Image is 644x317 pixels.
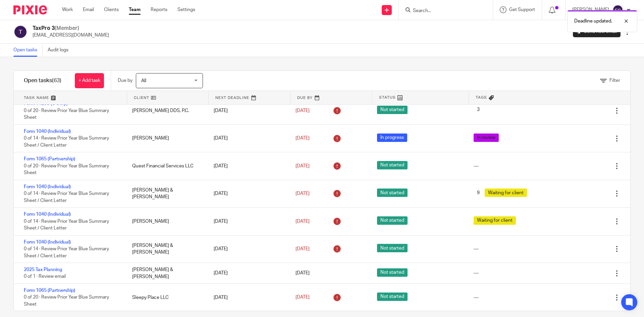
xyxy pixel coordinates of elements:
span: Filter [609,78,620,83]
p: Due by [118,77,132,84]
a: Team [129,6,141,13]
a: + Add task [75,73,104,88]
a: Clients [104,6,119,13]
span: [DATE] [296,295,310,300]
div: [DATE] [207,291,288,304]
img: svg%3E [612,5,623,15]
span: Not started [377,189,408,197]
div: Quest Financial Services LLC [125,159,207,173]
div: --- [474,270,479,276]
span: 9 [474,189,483,197]
a: Form 1040 (Individual) [24,212,71,217]
span: 0 of 14 · Review Prior Year Blue Summary Sheet / Client Letter [24,136,109,148]
h2: TaxPro 3 [33,25,109,32]
span: Waiting for client [485,189,527,197]
div: [PERSON_NAME] & [PERSON_NAME] [125,183,207,204]
div: [PERSON_NAME] DDS, P.C. [125,104,207,117]
span: [DATE] [296,219,310,224]
span: [DATE] [296,191,310,196]
span: 0 of 20 · Review Prior Year Blue Summary Sheet [24,108,109,120]
a: Settings [177,6,195,13]
span: In review [474,134,499,142]
img: Pixie [13,5,47,14]
p: Deadline updated. [574,18,612,24]
a: Form 1040 (Individual) [24,240,71,245]
p: [EMAIL_ADDRESS][DOMAIN_NAME] [33,32,109,39]
div: [DATE] [207,266,288,280]
span: [DATE] [296,108,310,113]
span: [DATE] [296,247,310,251]
div: --- [474,163,479,169]
span: 0 of 1 · Review email [24,274,66,279]
span: Not started [377,268,408,277]
div: [DATE] [207,104,288,117]
a: Form 1065 (Partnership) [24,288,75,293]
span: Tags [476,95,487,100]
h1: Open tasks [24,77,61,84]
span: All [141,78,146,83]
div: [DATE] [207,242,288,256]
a: Audit logs [48,44,73,57]
span: [DATE] [296,271,310,276]
div: --- [474,246,479,252]
a: Reports [151,6,167,13]
div: [PERSON_NAME] [125,215,207,228]
a: Form 1065 (Partnership) [24,157,75,161]
div: [PERSON_NAME] & [PERSON_NAME] [125,263,207,283]
div: [PERSON_NAME] & [PERSON_NAME] [125,239,207,259]
span: Not started [377,106,408,114]
div: [PERSON_NAME] [125,131,207,145]
div: [DATE] [207,215,288,228]
span: Not started [377,293,408,301]
div: [DATE] [207,187,288,200]
a: Open tasks [13,44,43,57]
span: Not started [377,244,408,252]
a: Form 1040 (Individual) [24,184,71,189]
span: Waiting for client [474,216,516,225]
div: --- [474,294,479,301]
a: 2025 Tax Planning [24,267,62,272]
span: 0 of 14 · Review Prior Year Blue Summary Sheet / Client Letter [24,219,109,231]
a: Form 1040 (Individual) [24,129,71,134]
span: 0 of 14 · Review Prior Year Blue Summary Sheet / Client Letter [24,191,109,203]
span: Status [379,95,396,100]
span: 3 [474,106,483,114]
span: 0 of 14 · Review Prior Year Blue Summary Sheet / Client Letter [24,247,109,258]
div: Sleepy Place LLC [125,291,207,304]
span: Not started [377,216,408,225]
span: [DATE] [296,164,310,168]
span: (Member) [55,25,79,31]
img: svg%3E [13,25,28,39]
span: In progress [377,134,407,142]
div: [DATE] [207,131,288,145]
span: [DATE] [296,136,310,141]
div: [DATE] [207,159,288,173]
span: (63) [52,78,61,83]
a: Work [62,6,73,13]
span: 0 of 20 · Review Prior Year Blue Summary Sheet [24,164,109,175]
a: Email [83,6,94,13]
span: 0 of 20 · Review Prior Year Blue Summary Sheet [24,295,109,307]
span: Not started [377,161,408,169]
